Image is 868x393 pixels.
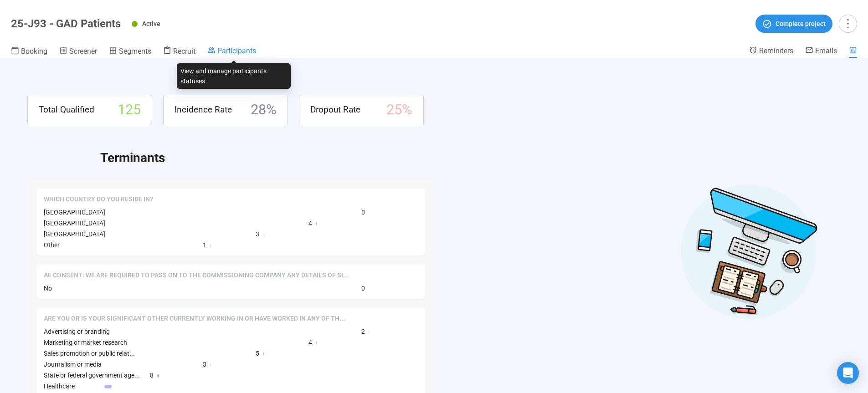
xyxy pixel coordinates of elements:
span: Screener [69,47,97,56]
button: more [839,15,857,33]
span: 3 [256,229,259,239]
span: 0 [361,283,365,293]
span: Reminders [759,46,793,55]
span: Other [44,241,60,249]
h1: 25-J93 - GAD Patients [11,17,121,30]
span: Are you or is your significant other currently working in or have worked in any of the following ... [44,314,345,323]
span: Dropout Rate [310,103,360,117]
span: Booking [21,47,47,56]
span: AE Consent: We are required to pass on to the commissioning company any details of side effects o... [44,271,349,280]
span: Emails [815,46,837,55]
span: Complete project [776,19,826,29]
span: [GEOGRAPHIC_DATA] [44,230,105,238]
span: Which country do you reside in? [44,195,153,204]
span: 28 % [251,99,277,121]
span: 8 [150,370,154,380]
a: Booking [11,46,47,58]
span: 25 % [386,99,412,121]
span: [GEOGRAPHIC_DATA] [44,209,105,216]
span: 2 [361,327,365,337]
a: Emails [805,46,837,57]
a: Reminders [749,46,793,57]
span: Segments [119,47,151,56]
h2: Terminants [100,148,841,168]
span: Active [142,20,160,27]
span: 4 [308,218,312,228]
span: more [842,17,854,30]
span: Advertising or branding [44,328,110,335]
span: 3 [203,359,206,369]
span: 4 [308,337,312,347]
span: Incidence Rate [175,103,232,117]
span: Participants [217,46,256,55]
span: No [44,285,52,292]
span: 0 [361,207,365,217]
span: 5 [256,348,259,358]
a: Segments [109,46,151,58]
span: 125 [118,99,141,121]
button: Complete project [755,15,832,33]
a: Screener [59,46,97,58]
a: Recruit [163,46,195,58]
span: Marketing or market research [44,339,127,346]
span: [GEOGRAPHIC_DATA] [44,219,105,227]
span: Sales promotion or public relat... [44,350,135,357]
span: Total Qualified [39,103,94,117]
span: 1 [203,240,206,250]
a: Participants [207,46,256,57]
div: Open Intercom Messenger [837,362,859,384]
span: Journalism or media [44,361,102,368]
span: Recruit [173,47,195,56]
img: Desktop work notes [680,183,818,320]
span: State or federal government age... [44,372,140,379]
div: View and manage participants statuses [177,63,291,89]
